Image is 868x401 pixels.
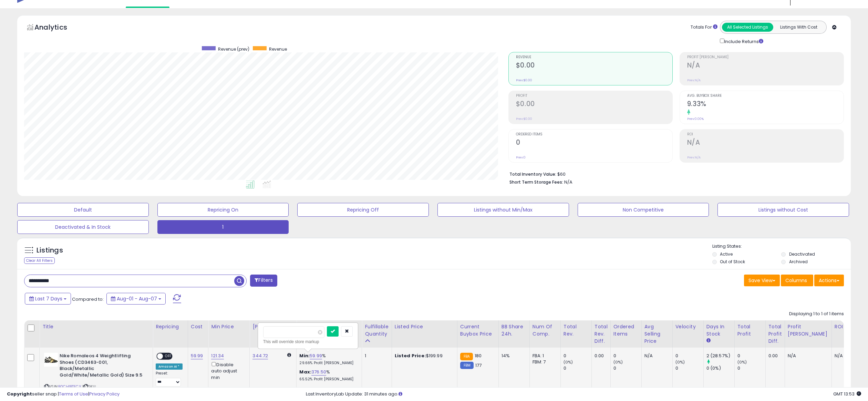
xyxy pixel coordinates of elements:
[687,133,844,136] span: ROI
[706,365,734,371] div: 0 (0%)
[564,365,591,371] div: 0
[835,353,857,359] div: N/A
[395,352,426,359] b: Listed Price:
[516,138,672,148] h2: 0
[516,55,672,59] span: Revenue
[644,323,670,345] div: Avg Selling Price
[211,323,247,330] div: Min Price
[613,323,639,338] div: Ordered Items
[737,323,763,338] div: Total Profit
[595,323,608,345] div: Total Rev. Diff.
[299,361,356,366] p: 29.66% Profit [PERSON_NAME]
[706,338,711,344] small: Days In Stock.
[712,243,851,250] p: Listing States:
[44,353,58,367] img: 51KK4i0cP+L._SL40_.jpg
[737,365,765,371] div: 0
[595,353,605,359] div: 0.00
[475,362,482,369] span: 177
[613,353,641,359] div: 0
[89,391,120,397] a: Privacy Policy
[773,23,824,32] button: Listings With Cost
[250,275,277,287] button: Filters
[706,323,732,338] div: Days In Stock
[789,251,815,257] label: Deactivated
[17,220,149,234] button: Deactivated & In Stock
[720,259,745,265] label: Out of Stock
[299,352,310,359] b: Min:
[516,117,532,121] small: Prev: $0.00
[715,37,772,45] div: Include Returns
[533,353,555,359] div: FBA: 1
[191,352,203,359] a: 59.99
[691,24,717,31] div: Totals For
[395,353,452,359] div: $199.99
[687,138,844,148] h2: N/A
[156,323,185,330] div: Repricing
[788,323,829,338] div: Profit [PERSON_NAME]
[437,203,569,217] button: Listings without Min/Max
[156,363,183,370] div: Amazon AI *
[299,369,311,375] b: Max:
[310,352,322,359] a: 59.99
[509,179,563,185] b: Short Term Storage Fees:
[516,61,672,71] h2: $0.00
[564,323,589,338] div: Total Rev.
[263,338,353,345] div: This will override store markup
[687,61,844,71] h2: N/A
[17,203,149,217] button: Default
[299,353,356,366] div: %
[785,277,807,284] span: Columns
[460,362,474,369] small: FBM
[58,384,81,390] a: B0CH1BTFCY
[675,365,703,371] div: 0
[768,353,779,359] div: 0.00
[365,323,389,338] div: Fulfillable Quantity
[252,352,268,359] a: 344.72
[833,391,861,397] span: 2025-08-15 13:53 GMT
[578,203,709,217] button: Non Competitive
[613,365,641,371] div: 0
[722,23,773,32] button: All Selected Listings
[533,359,555,365] div: FBM: 7
[163,353,174,359] span: OFF
[502,323,527,338] div: BB Share 24h.
[613,359,623,365] small: (0%)
[516,133,672,136] span: Ordered Items
[24,257,55,264] div: Clear All Filters
[533,323,558,338] div: Num of Comp.
[516,78,532,82] small: Prev: $0.00
[687,78,701,82] small: Prev: N/A
[106,293,166,305] button: Aug-01 - Aug-07
[157,203,289,217] button: Repricing On
[218,46,249,52] span: Revenue (prev)
[687,94,844,98] span: Avg. Buybox Share
[814,275,844,286] button: Actions
[564,353,591,359] div: 0
[306,391,861,398] div: Last InventoryLab Update: 31 minutes ago.
[675,323,701,330] div: Velocity
[502,353,524,359] div: 14%
[687,55,844,59] span: Profit [PERSON_NAME]
[768,323,782,345] div: Total Profit Diff.
[675,359,685,365] small: (0%)
[35,295,62,302] span: Last 7 Days
[460,353,473,360] small: FBA
[564,179,572,185] span: N/A
[191,323,206,330] div: Cost
[60,353,143,380] b: Nike Romaleos 4 Weightlifting Shoes (CD3463-001, Black/Metallic Gold/White/Metallic Gold) Size 9.5
[789,259,808,265] label: Archived
[157,220,289,234] button: 1
[25,293,71,305] button: Last 7 Days
[687,117,704,121] small: Prev: 0.00%
[737,353,765,359] div: 0
[299,323,359,330] div: Markup on Cost
[297,320,362,348] th: The percentage added to the cost of goods (COGS) that forms the calculator for Min & Max prices.
[37,246,63,255] h5: Listings
[252,323,293,330] div: [PERSON_NAME]
[788,353,826,359] div: N/A
[299,369,356,382] div: %
[297,203,429,217] button: Repricing Off
[72,296,104,302] span: Compared to:
[156,371,183,387] div: Preset:
[509,169,839,178] li: $60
